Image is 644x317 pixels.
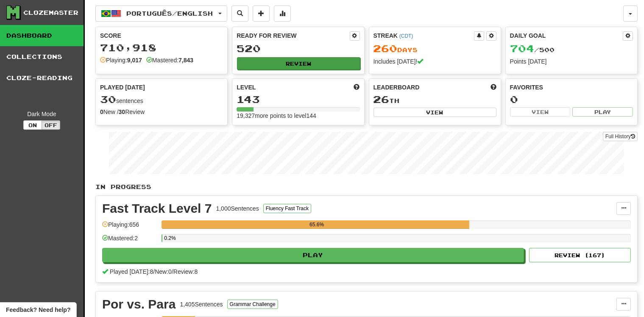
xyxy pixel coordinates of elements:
strong: 7,843 [178,57,193,64]
div: Includes [DATE]! [374,57,496,66]
div: Playing: 656 [102,220,157,234]
div: Mastered: 2 [102,234,157,248]
button: Play [572,107,633,117]
p: In Progress [95,183,638,191]
button: Fluency Fast Track [263,204,311,213]
span: 26 [374,93,390,105]
div: 520 [237,43,360,54]
span: 260 [374,42,398,54]
span: Level [237,83,256,92]
div: Clozemaster [23,8,78,17]
div: Score [100,31,223,40]
strong: 0 [100,108,103,115]
button: Português/English [95,6,227,22]
button: Review (167) [529,248,631,262]
span: Score more points to level up [354,83,360,92]
div: sentences [100,94,223,105]
div: th [374,94,496,105]
button: Review [237,57,360,70]
div: Dark Mode [6,110,77,118]
span: Review: 8 [173,268,198,275]
div: Por vs. Para [102,298,176,311]
div: Day s [374,43,496,54]
span: Played [DATE]: 8 [110,268,153,275]
div: Mastered: [146,56,193,64]
span: Played [DATE] [100,83,145,92]
button: View [510,107,571,117]
button: More stats [274,6,291,22]
div: 1,000 Sentences [216,204,259,213]
div: 143 [237,94,360,105]
span: / [172,268,173,275]
div: 19,327 more points to level 144 [237,111,360,120]
div: Fast Track Level 7 [102,202,212,215]
div: Ready for Review [237,31,349,40]
span: 30 [100,93,116,105]
span: / [153,268,155,275]
div: Playing: [100,56,142,64]
span: Open feedback widget [6,306,70,314]
span: / 500 [510,46,555,53]
div: Streak [374,31,474,40]
div: New / Review [100,108,223,116]
span: New: 0 [155,268,172,275]
span: This week in points, UTC [491,83,496,92]
button: Search sentences [231,6,248,22]
div: 0 [510,94,633,105]
div: 710,918 [100,42,223,53]
div: Points [DATE] [510,57,633,66]
div: 65.6% [164,220,469,229]
strong: 9,017 [127,57,142,64]
span: Português / English [127,10,213,17]
div: 1,405 Sentences [180,300,223,309]
button: Grammar Challenge [227,300,278,309]
span: 704 [510,42,534,54]
button: Play [102,248,524,262]
button: Off [42,120,60,130]
a: Full History [603,132,638,141]
strong: 30 [119,108,125,115]
button: View [374,108,496,117]
a: (CDT) [399,33,413,39]
button: On [23,120,42,130]
div: Favorites [510,83,633,92]
span: Leaderboard [374,83,420,92]
button: Add sentence to collection [253,6,270,22]
div: Daily Goal [510,31,623,41]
